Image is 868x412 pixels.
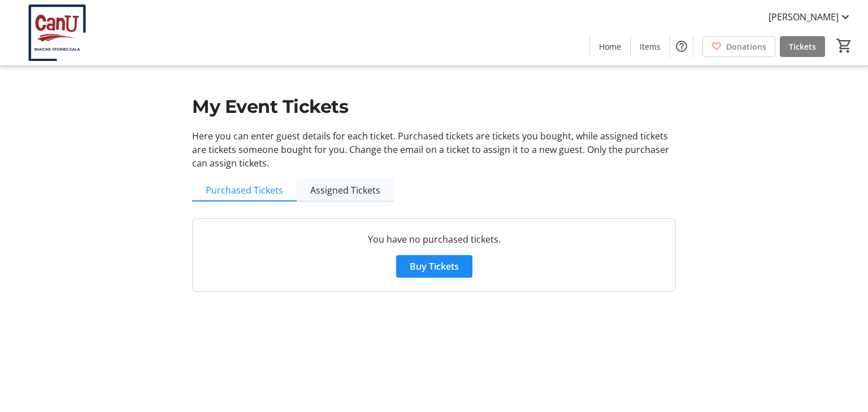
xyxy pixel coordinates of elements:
[590,36,630,57] a: Home
[206,186,283,195] span: Purchased Tickets
[834,36,854,56] button: Cart
[726,41,766,52] span: Donations
[789,41,816,52] span: Tickets
[192,93,676,120] h1: My Event Tickets
[310,186,380,195] span: Assigned Tickets
[410,260,459,273] span: Buy Tickets
[769,10,839,24] span: [PERSON_NAME]
[206,233,662,246] p: You have no purchased tickets.
[631,36,670,57] a: Items
[7,5,107,61] img: CanU Canada's Logo
[640,41,661,52] span: Items
[702,36,775,57] a: Donations
[599,41,621,52] span: Home
[780,36,825,57] a: Tickets
[192,129,676,170] p: Here you can enter guest details for each ticket. Purchased tickets are tickets you bought, while...
[670,35,693,58] button: Help
[396,255,472,278] button: Buy Tickets
[759,8,861,26] button: [PERSON_NAME]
